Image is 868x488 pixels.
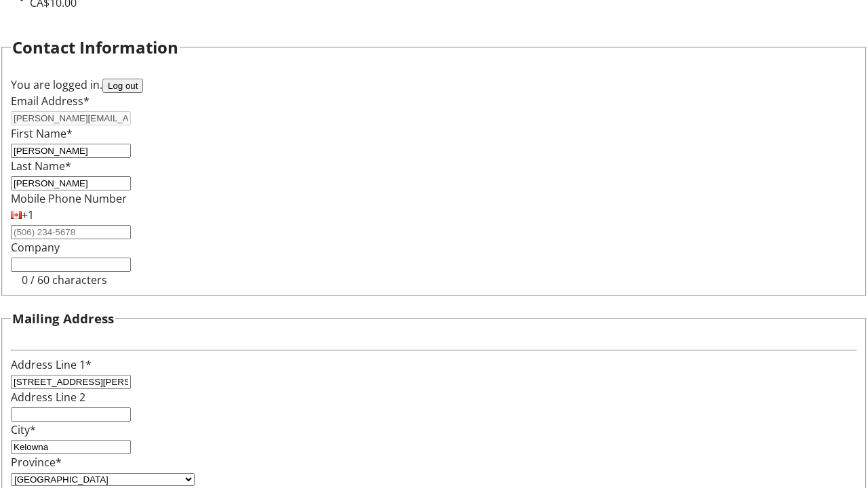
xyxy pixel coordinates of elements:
input: (506) 234-5678 [11,225,131,239]
button: Log out [102,79,143,93]
label: City* [11,422,36,437]
label: Email Address* [11,94,90,108]
label: Province* [11,455,62,470]
label: Address Line 2 [11,390,85,405]
input: City [11,440,131,454]
label: Company [11,240,60,255]
input: Address [11,375,131,389]
h3: Mailing Address [12,309,114,328]
label: First Name* [11,126,73,141]
tr-character-limit: 0 / 60 characters [22,272,107,287]
h2: Contact Information [12,35,178,60]
label: Address Line 1* [11,357,92,372]
label: Last Name* [11,159,71,174]
label: Mobile Phone Number [11,191,127,206]
div: You are logged in. [11,77,857,93]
